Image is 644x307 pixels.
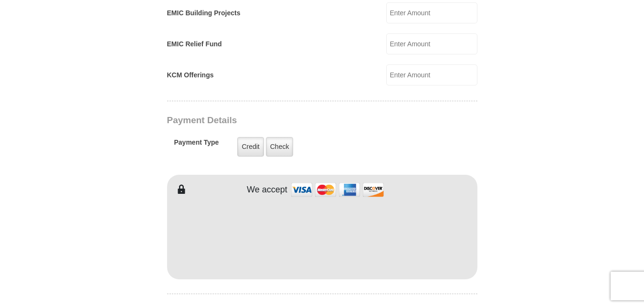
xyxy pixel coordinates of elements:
label: Credit [237,137,264,157]
label: KCM Offerings [167,70,214,80]
h3: Payment Details [167,115,411,126]
h5: Payment Type [174,138,219,151]
img: credit cards accepted [290,180,385,200]
label: EMIC Relief Fund [167,39,222,49]
input: Enter Amount [386,2,477,23]
label: EMIC Building Projects [167,8,241,18]
label: Check [266,137,294,157]
h4: We accept [247,185,287,195]
input: Enter Amount [386,33,477,54]
input: Enter Amount [386,64,477,85]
